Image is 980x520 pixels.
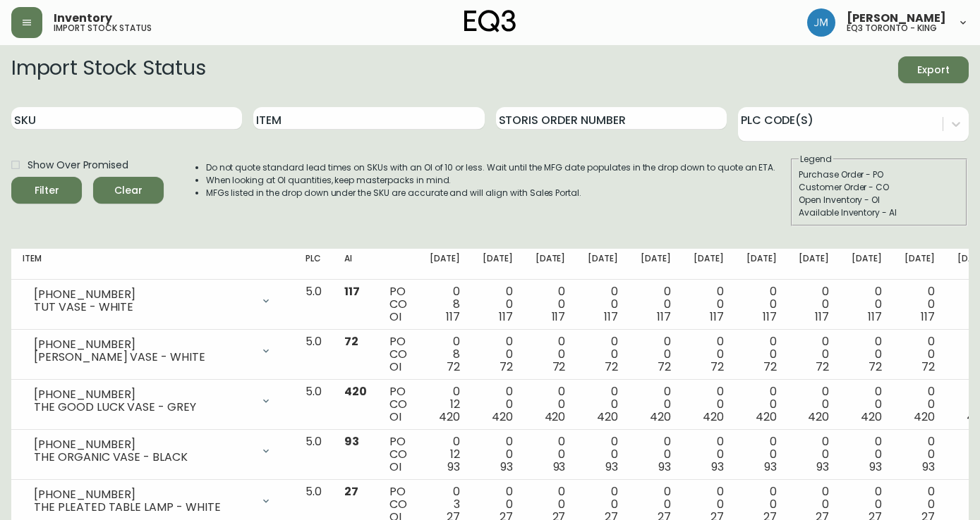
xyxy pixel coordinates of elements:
span: 72 [658,359,671,375]
div: 0 0 [799,385,829,423]
td: 5.0 [294,430,333,480]
button: Export [898,56,969,83]
div: 0 0 [483,285,513,323]
span: 420 [808,409,829,425]
th: [DATE] [682,249,735,280]
span: 72 [344,333,358,349]
span: 117 [921,309,935,325]
div: Customer Order - CO [799,181,960,194]
div: 0 0 [641,335,671,373]
div: [PERSON_NAME] VASE - WHITE [34,351,252,364]
span: Inventory [54,13,112,24]
div: PO CO [389,385,407,423]
div: [PHONE_NUMBER]THE ORGANIC VASE - BLACK [23,435,283,466]
span: 93 [500,459,513,475]
span: 117 [552,309,566,325]
span: 117 [763,309,777,325]
div: [PHONE_NUMBER] [34,488,252,501]
div: 0 0 [746,385,777,423]
span: 117 [499,309,513,325]
div: THE GOOD LUCK VASE - GREY [34,401,252,414]
div: [PHONE_NUMBER] [34,388,252,401]
div: Available Inventory - AI [799,206,960,219]
th: PLC [294,249,333,280]
div: 0 0 [641,435,671,473]
div: PO CO [389,435,407,473]
div: 0 0 [588,285,618,323]
span: 420 [492,409,513,425]
div: Open Inventory - OI [799,194,960,206]
button: Filter [11,177,82,204]
div: 0 0 [483,435,513,473]
div: Purchase Order - PO [799,168,960,181]
span: OI [389,459,401,475]
div: 0 0 [852,285,882,323]
th: [DATE] [735,249,788,280]
span: 72 [552,359,566,375]
div: 0 0 [641,285,671,323]
div: 0 0 [746,435,777,473]
span: 420 [650,409,671,425]
span: OI [389,309,401,325]
span: 93 [711,459,724,475]
span: 420 [861,409,882,425]
td: 5.0 [294,380,333,430]
th: [DATE] [787,249,840,280]
th: [DATE] [576,249,629,280]
div: 0 12 [430,385,460,423]
div: 0 0 [799,335,829,373]
span: 93 [447,459,460,475]
th: [DATE] [893,249,946,280]
span: 420 [545,409,566,425]
span: OI [389,359,401,375]
span: 117 [446,309,460,325]
div: 0 0 [536,435,566,473]
div: [PHONE_NUMBER] [34,288,252,301]
div: 0 0 [852,335,882,373]
legend: Legend [799,153,833,166]
span: 72 [447,359,460,375]
span: 72 [710,359,724,375]
th: [DATE] [629,249,682,280]
li: MFGs listed in the drop down under the SKU are accurate and will align with Sales Portal. [206,187,776,199]
span: 93 [344,433,359,450]
div: 0 0 [799,285,829,323]
span: 93 [764,459,777,475]
span: OI [389,409,401,425]
div: 0 0 [799,435,829,473]
div: 0 0 [905,335,935,373]
span: 27 [344,483,358,500]
div: 0 0 [746,335,777,373]
span: 72 [500,359,513,375]
span: 117 [815,309,829,325]
th: AI [333,249,378,280]
th: [DATE] [524,249,577,280]
span: 117 [604,309,618,325]
span: 93 [605,459,618,475]
div: 0 0 [536,335,566,373]
div: 0 12 [430,435,460,473]
span: Export [909,61,957,79]
li: Do not quote standard lead times on SKUs with an OI of 10 or less. Wait until the MFG date popula... [206,161,776,174]
span: 117 [657,309,671,325]
div: TUT VASE - WHITE [34,301,252,314]
div: 0 0 [852,385,882,423]
span: 420 [914,409,935,425]
span: 72 [869,359,882,375]
th: [DATE] [418,249,471,280]
div: [PHONE_NUMBER]THE GOOD LUCK VASE - GREY [23,385,283,416]
div: [PHONE_NUMBER]TUT VASE - WHITE [23,285,283,316]
div: 0 0 [694,285,724,323]
th: [DATE] [471,249,524,280]
div: PO CO [389,335,407,373]
div: [PHONE_NUMBER] [34,438,252,451]
div: 0 0 [536,385,566,423]
div: 0 0 [588,385,618,423]
span: 420 [344,383,367,400]
div: [PHONE_NUMBER]THE PLEATED TABLE LAMP - WHITE [23,485,283,516]
div: 0 0 [588,435,618,473]
td: 5.0 [294,330,333,380]
div: 0 0 [694,435,724,473]
td: 5.0 [294,280,333,330]
span: 93 [553,459,566,475]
